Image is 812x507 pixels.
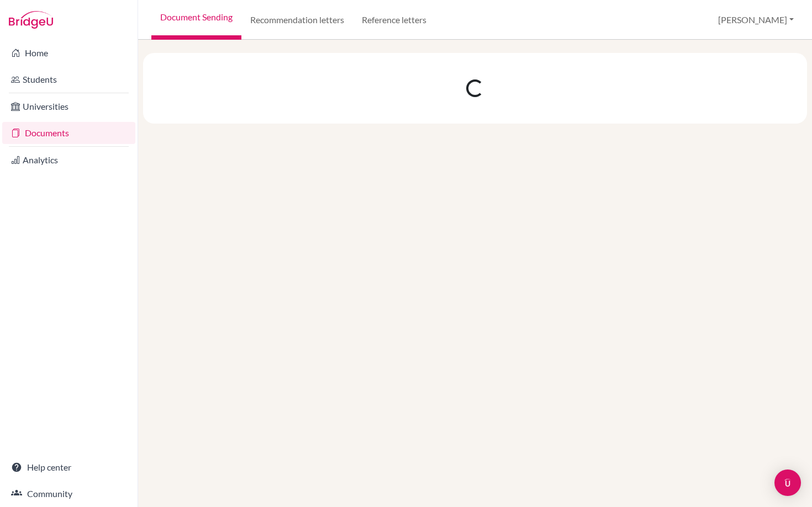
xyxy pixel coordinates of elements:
button: [PERSON_NAME] [713,9,799,30]
img: Bridge-U [9,11,53,29]
a: Universities [2,95,135,118]
a: Home [2,42,135,64]
a: Help center [2,456,135,478]
a: Students [2,68,135,90]
a: Community [2,483,135,505]
div: Open Intercom Messenger [774,469,801,496]
a: Documents [2,122,135,144]
a: Analytics [2,149,135,171]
